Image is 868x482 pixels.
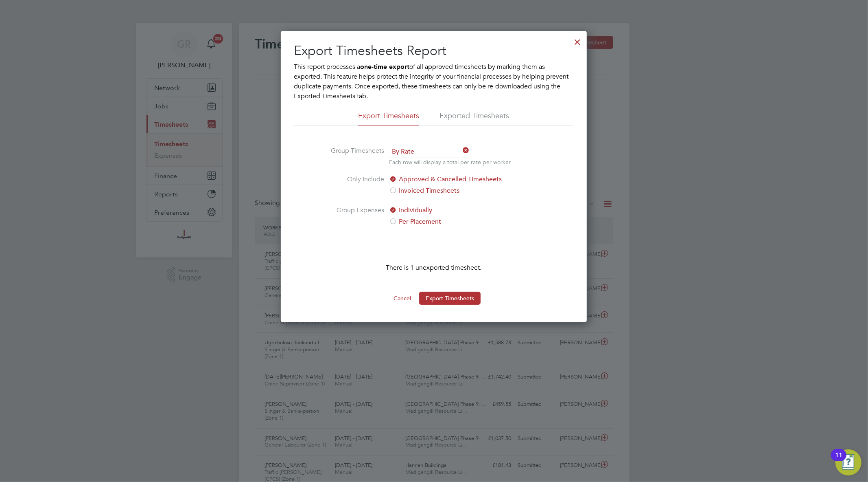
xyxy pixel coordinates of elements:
label: Only Include [323,174,384,196]
label: Individually [389,205,525,215]
li: Export Timesheets [358,111,419,125]
button: Export Timesheets [419,292,481,305]
button: Open Resource Center, 11 new notifications [835,449,861,475]
h2: Export Timesheets Report [294,42,574,59]
li: Exported Timesheets [439,111,509,125]
b: one-time export [360,63,409,70]
label: Per Placement [389,217,525,227]
p: Each row will display a total per rate per worker [389,158,511,166]
span: By Rate [389,146,469,158]
label: Approved & Cancelled Timesheets [389,174,525,184]
label: Group Expenses [323,205,384,227]
p: There is 1 unexported timesheet. [294,263,574,273]
button: Cancel [387,292,418,305]
label: Group Timesheets [323,146,384,165]
div: 11 [835,455,842,466]
label: Invoiced Timesheets [389,186,525,196]
p: This report processes a of all approved timesheets by marking them as exported. This feature help... [294,62,574,101]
